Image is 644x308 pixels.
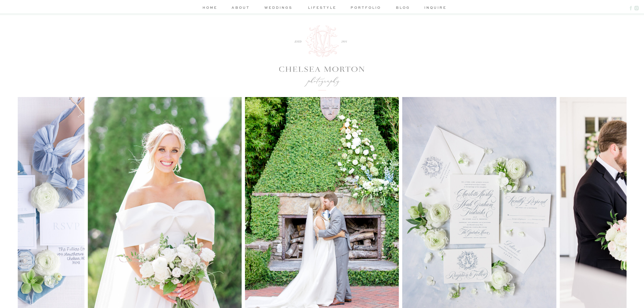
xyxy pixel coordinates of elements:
[306,5,338,12] a: lifestyle
[201,5,219,12] a: home
[424,5,444,12] a: inquire
[231,5,251,12] a: about
[350,5,382,12] a: portfolio
[393,5,413,12] a: blog
[262,5,294,12] a: weddings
